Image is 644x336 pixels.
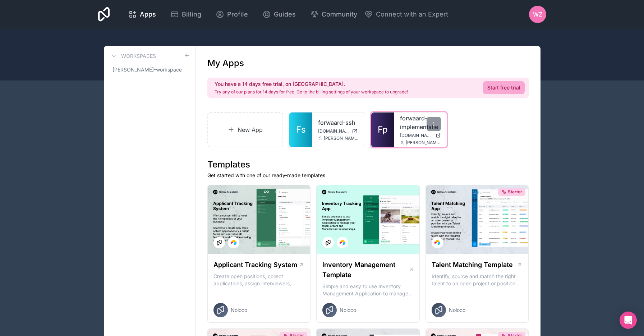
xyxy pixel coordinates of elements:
[207,172,529,179] p: Get started with one of our ready-made templates
[304,6,363,22] a: Community
[400,114,441,131] a: forwaard-implementatie
[322,9,357,19] span: Community
[378,124,388,135] span: Fp
[110,52,156,60] a: Workspaces
[121,52,156,60] h3: Workspaces
[227,9,248,19] span: Profile
[207,112,284,147] a: New App
[340,307,356,314] span: Noloco
[207,57,244,69] h1: My Apps
[140,9,156,19] span: Apps
[533,10,542,19] span: WZ
[432,273,523,287] p: Identify, source and match the right talent to an open project or position with our Talent Matchi...
[322,260,409,280] h1: Inventory Management Template
[364,9,448,19] button: Connect with an Expert
[231,240,236,245] img: Airtable Logo
[318,128,359,134] a: [DOMAIN_NAME]
[215,89,408,95] p: Try any of our plans for 14 days for free. Go to the billing settings of your workspace to upgrade!
[318,128,349,134] span: [DOMAIN_NAME]
[483,81,525,94] a: Start free trial
[340,240,345,245] img: Airtable Logo
[274,9,296,19] span: Guides
[376,9,448,19] span: Connect with an Expert
[400,133,433,138] span: [DOMAIN_NAME]
[406,140,441,146] span: [PERSON_NAME][EMAIL_ADDRESS][DOMAIN_NAME]
[296,124,306,135] span: Fs
[257,6,302,22] a: Guides
[112,66,182,73] span: [PERSON_NAME]-workspace
[508,189,522,195] span: Starter
[620,312,637,329] div: Open Intercom Messenger
[289,112,312,147] a: Fs
[434,240,440,245] img: Airtable Logo
[215,80,408,88] h2: You have a 14 days free trial, on [GEOGRAPHIC_DATA].
[449,307,465,314] span: Noloco
[207,159,529,170] h1: Templates
[322,283,414,297] p: Simple and easy to use Inventory Management Application to manage your stock, orders and Manufact...
[324,135,359,141] span: [PERSON_NAME][EMAIL_ADDRESS][DOMAIN_NAME]
[213,260,297,270] h1: Applicant Tracking System
[231,307,247,314] span: Noloco
[432,260,513,270] h1: Talent Matching Template
[400,133,441,138] a: [DOMAIN_NAME]
[123,6,162,22] a: Apps
[213,273,305,287] p: Create open positions, collect applications, assign interviewers, centralise candidate feedback a...
[110,63,190,76] a: [PERSON_NAME]-workspace
[371,112,394,147] a: Fp
[210,6,254,22] a: Profile
[182,9,201,19] span: Billing
[318,118,359,127] a: forwaard-ssh
[165,6,207,22] a: Billing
